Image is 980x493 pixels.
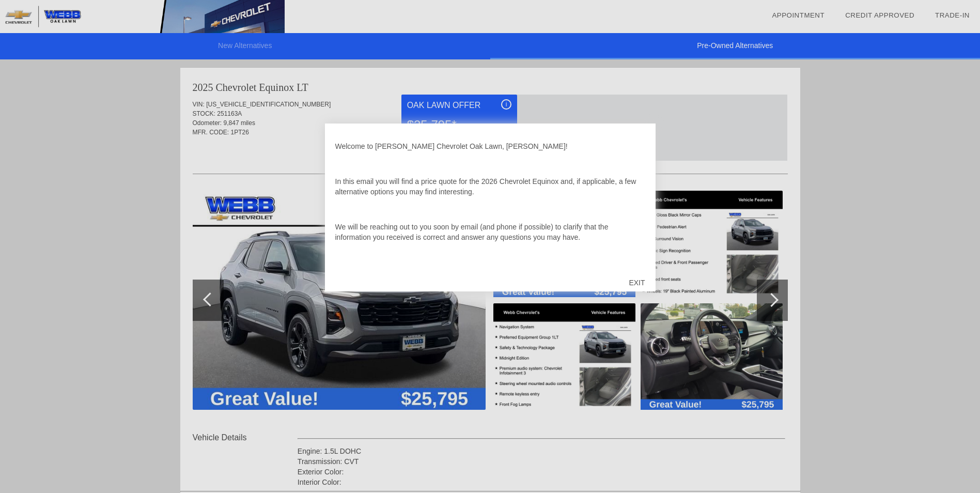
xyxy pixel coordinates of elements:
[335,222,645,242] p: We will be reaching out to you soon by email (and phone if possible) to clarify that the informat...
[845,11,914,19] a: Credit Approved
[335,267,645,278] p: I look forward to providing you with a great experience as you search for a vehicle!
[772,11,825,19] a: Appointment
[335,176,645,197] p: In this email you will find a price quote for the 2026 Chevrolet Equinox and, if applicable, a fe...
[618,267,655,298] div: EXIT
[335,141,645,151] p: Welcome to [PERSON_NAME] Chevrolet Oak Lawn, [PERSON_NAME]!
[935,11,970,19] a: Trade-In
